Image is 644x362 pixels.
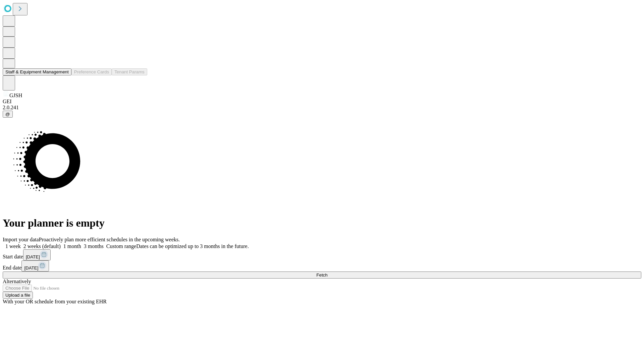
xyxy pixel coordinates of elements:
span: 3 months [84,243,104,249]
button: Staff & Equipment Management [3,68,71,75]
span: @ [5,112,10,117]
span: Fetch [316,273,327,278]
span: 1 week [5,243,21,249]
div: End date [3,260,641,271]
div: 2.0.241 [3,105,641,111]
span: With your OR schedule from your existing EHR [3,299,107,304]
span: GJSH [9,93,22,98]
button: Tenant Params [112,68,147,75]
button: [DATE] [23,249,51,260]
span: Proactively plan more efficient schedules in the upcoming weeks. [39,237,180,242]
div: GEI [3,99,641,105]
div: Start date [3,249,641,260]
button: Preference Cards [71,68,112,75]
h1: Your planner is empty [3,217,641,229]
span: Custom range [106,243,136,249]
span: Alternatively [3,279,31,284]
span: 1 month [63,243,81,249]
span: [DATE] [26,254,40,259]
span: Import your data [3,237,39,242]
span: [DATE] [24,265,38,270]
button: [DATE] [21,260,49,271]
span: 2 weeks (default) [23,243,61,249]
span: Dates can be optimized up to 3 months in the future. [136,243,249,249]
button: Upload a file [3,292,33,299]
button: Fetch [3,271,641,279]
button: @ [3,111,13,118]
